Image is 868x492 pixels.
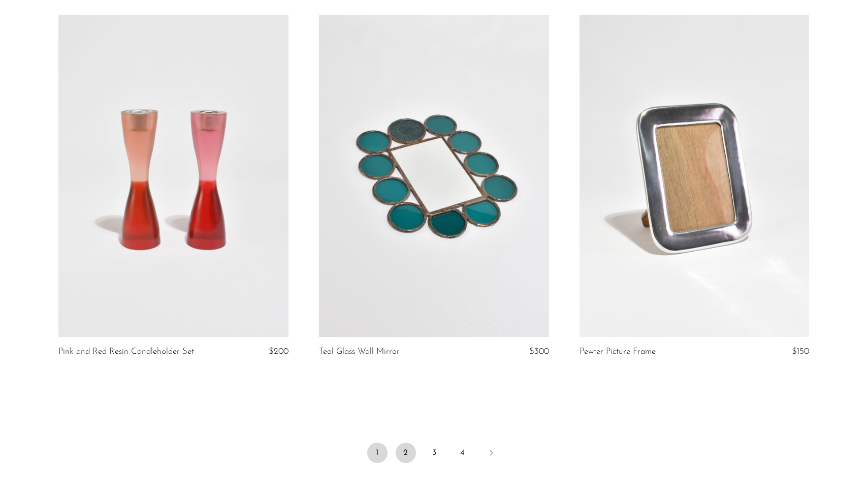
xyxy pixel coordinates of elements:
[269,347,288,356] span: $200
[529,347,549,356] span: $300
[792,347,809,356] span: $150
[319,347,400,356] a: Teal Glass Wall Mirror
[481,443,501,465] a: Next
[580,347,656,356] a: Pewter Picture Frame
[58,347,194,356] a: Pink and Red Resin Candleholder Set
[367,443,388,463] span: 1
[424,443,444,463] a: 3
[396,443,416,463] a: 2
[453,443,473,463] a: 4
